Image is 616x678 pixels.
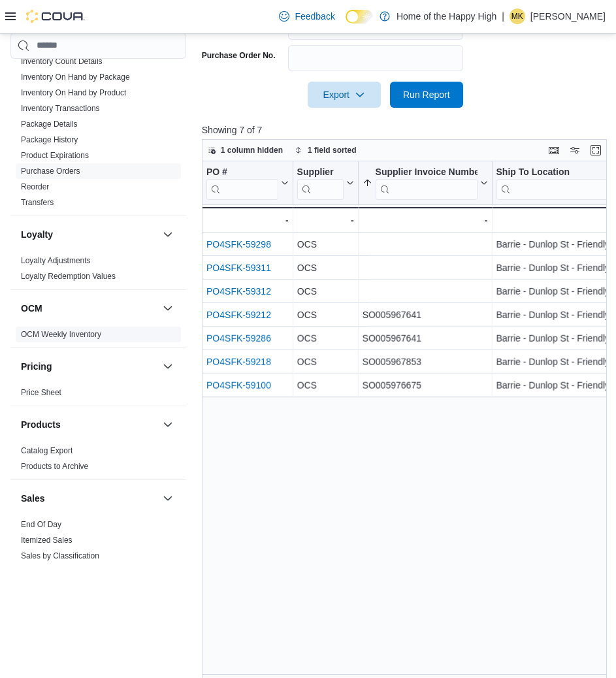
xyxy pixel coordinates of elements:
[21,551,99,561] span: Sales by Classification
[21,256,91,265] a: Loyalty Adjustments
[206,212,289,228] div: -
[21,135,78,144] a: Package History
[10,385,186,406] div: Pricing
[511,8,523,24] span: MK
[21,166,80,176] span: Purchase Orders
[297,260,353,276] div: OCS
[21,198,54,207] a: Transfers
[206,166,278,199] div: PO # URL
[21,446,73,455] a: Catalog Export
[21,119,78,129] span: Package Details
[502,8,504,24] p: |
[308,145,357,155] span: 1 field sorted
[21,462,88,471] a: Products to Archive
[21,151,89,160] a: Product Expirations
[297,236,353,252] div: OCS
[375,166,477,178] div: Supplier Invoice Number
[21,56,103,67] span: Inventory Count Details
[21,167,80,176] a: Purchase Orders
[206,380,271,391] a: PO4SFK-59100
[375,166,477,199] div: Supplier Invoice Number
[21,302,42,315] h3: OCM
[588,142,604,158] button: Enter fullscreen
[297,331,353,346] div: OCS
[206,310,271,320] a: PO4SFK-59212
[21,271,116,282] span: Loyalty Redemption Values
[160,417,176,432] button: Products
[203,142,288,158] button: 1 column hidden
[21,104,100,113] a: Inventory Transactions
[21,88,126,97] a: Inventory On Hand by Product
[206,239,271,250] a: PO4SFK-59298
[21,445,73,456] span: Catalog Export
[160,300,176,316] button: OCM
[206,333,271,344] a: PO4SFK-59286
[26,10,85,23] img: Cova
[510,8,525,24] div: Michael Kirkman
[206,166,278,178] div: PO #
[21,330,101,339] a: OCM Weekly Inventory
[21,520,61,529] a: End Of Day
[530,8,606,24] p: [PERSON_NAME]
[21,73,130,82] a: Inventory On Hand by Package
[21,360,157,373] button: Pricing
[21,197,54,208] span: Transfers
[10,327,186,347] div: OCM
[21,551,99,560] a: Sales by Classification
[21,150,89,161] span: Product Expirations
[274,3,340,29] a: Feedback
[21,255,91,266] span: Loyalty Adjustments
[160,359,176,374] button: Pricing
[21,135,78,145] span: Package History
[21,492,45,505] h3: Sales
[21,228,157,241] button: Loyalty
[362,307,487,323] div: SO005967641
[297,354,353,370] div: OCS
[403,88,450,101] span: Run Report
[546,142,562,158] button: Keyboard shortcuts
[21,103,100,114] span: Inventory Transactions
[390,82,463,108] button: Run Report
[397,8,496,24] p: Home of the Happy High
[206,166,289,199] button: PO #
[21,418,157,431] button: Products
[21,329,101,340] span: OCM Weekly Inventory
[297,378,353,393] div: OCS
[297,166,343,178] div: Supplier
[362,354,487,370] div: SO005967853
[21,88,126,98] span: Inventory On Hand by Product
[10,443,186,479] div: Products
[297,283,353,299] div: OCS
[21,272,116,281] a: Loyalty Redemption Values
[206,357,271,367] a: PO4SFK-59218
[21,388,61,397] a: Price Sheet
[21,182,49,192] span: Reorder
[567,142,583,158] button: Display options
[21,519,61,530] span: End Of Day
[362,212,487,228] div: -
[160,491,176,506] button: Sales
[21,567,67,576] a: Sales by Day
[21,360,52,373] h3: Pricing
[206,286,271,297] a: PO4SFK-59312
[21,228,53,241] h3: Loyalty
[21,535,73,545] span: Itemized Sales
[316,82,373,108] span: Export
[160,227,176,242] button: Loyalty
[362,166,487,199] button: Supplier Invoice Number
[21,566,67,577] span: Sales by Day
[297,212,353,228] div: -
[346,10,373,24] input: Dark Mode
[21,387,61,398] span: Price Sheet
[10,22,186,216] div: Inventory
[362,331,487,346] div: SO005967641
[21,461,88,472] span: Products to Archive
[297,166,353,199] button: Supplier
[206,263,271,273] a: PO4SFK-59311
[289,142,362,158] button: 1 field sorted
[202,50,276,61] label: Purchase Order No.
[21,57,103,66] a: Inventory Count Details
[21,182,49,191] a: Reorder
